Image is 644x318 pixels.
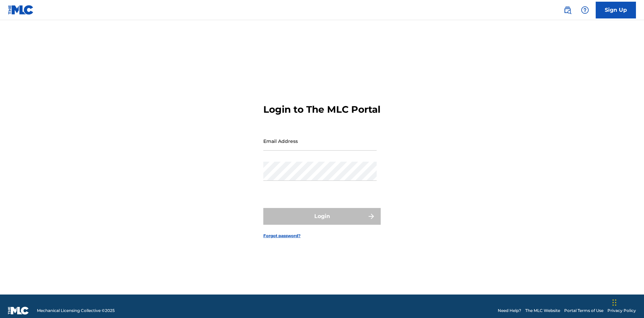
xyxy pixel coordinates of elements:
h3: Login to The MLC Portal [263,104,380,115]
iframe: Chat Widget [610,286,644,318]
span: Mechanical Licensing Collective © 2025 [37,308,115,314]
img: MLC Logo [8,5,34,15]
a: Public Search [561,3,574,17]
div: Help [578,3,592,17]
a: Need Help? [498,308,521,314]
a: Forgot password? [263,233,301,239]
a: The MLC Website [525,308,560,314]
img: search [563,6,572,14]
a: Privacy Policy [607,308,636,314]
a: Sign Up [596,2,636,18]
img: help [581,6,589,14]
img: logo [8,307,29,315]
div: Drag [612,293,616,313]
a: Portal Terms of Use [564,308,603,314]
